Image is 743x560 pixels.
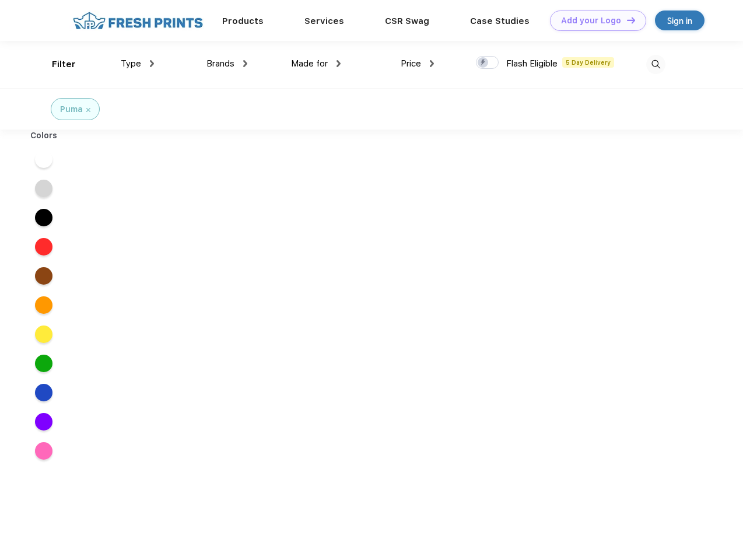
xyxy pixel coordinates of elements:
[60,103,83,116] div: Puma
[243,60,247,67] img: dropdown.png
[206,58,234,69] span: Brands
[655,10,705,30] a: Sign in
[150,60,154,67] img: dropdown.png
[69,10,206,31] img: fo%20logo%202.webp
[304,16,344,26] a: Services
[385,16,429,26] a: CSR Swag
[22,129,66,142] div: Colors
[222,16,264,26] a: Products
[627,17,635,23] img: DT
[562,57,614,68] span: 5 Day Delivery
[337,60,341,67] img: dropdown.png
[291,58,328,69] span: Made for
[506,58,558,69] span: Flash Eligible
[52,58,76,71] div: Filter
[667,14,692,27] div: Sign in
[430,60,434,67] img: dropdown.png
[86,108,90,112] img: filter_cancel.svg
[401,58,421,69] span: Price
[561,16,621,26] div: Add your Logo
[646,55,665,74] img: desktop_search.svg
[121,58,141,69] span: Type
